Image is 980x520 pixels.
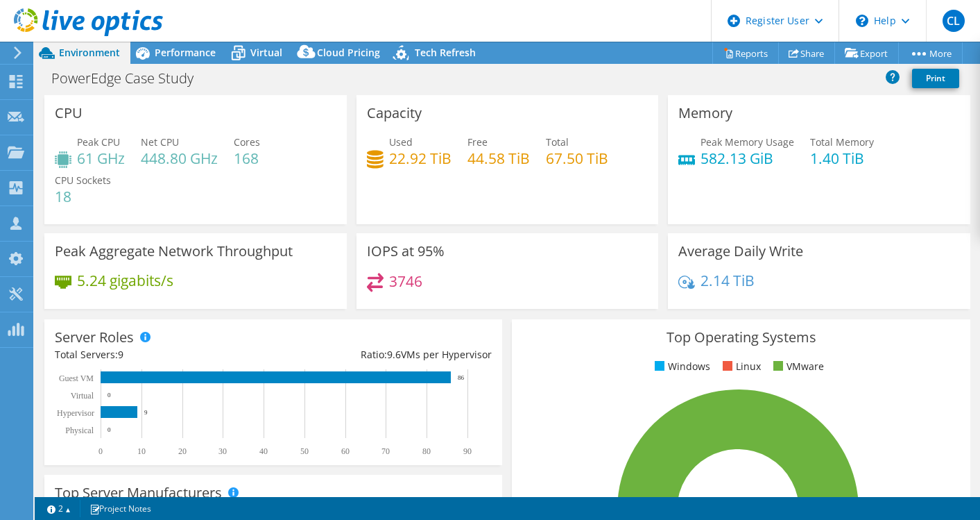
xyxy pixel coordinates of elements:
h4: 5.24 gigabits/s [77,273,173,288]
span: Cloud Pricing [317,46,380,59]
span: Total [546,135,569,149]
h3: Peak Aggregate Network Throughput [55,244,293,259]
text: 60 [341,446,350,456]
a: More [898,42,963,64]
span: Free [467,135,488,149]
text: 70 [381,446,390,456]
h4: 1.40 TiB [810,151,874,166]
text: Hypervisor [57,408,94,418]
h3: CPU [55,106,83,121]
h3: Top Server Manufacturers [55,485,222,501]
li: Windows [651,359,710,374]
a: Reports [712,42,779,64]
h3: IOPS at 95% [367,244,445,259]
h4: 44.58 TiB [467,151,530,166]
text: Guest VM [59,374,94,383]
h3: Server Roles [55,330,134,345]
text: 90 [463,446,472,456]
h4: 168 [234,151,260,166]
span: Peak Memory Usage [700,135,794,149]
h4: 61 GHz [77,151,125,166]
h4: 67.50 TiB [546,151,608,166]
text: 86 [458,374,465,381]
a: Print [912,69,959,88]
a: Export [834,42,899,64]
span: Tech Refresh [415,46,476,59]
span: 9 [118,348,123,361]
h4: 2.14 TiB [700,273,755,288]
span: Peak CPU [77,135,120,149]
h3: Memory [678,106,732,121]
span: Used [389,135,413,149]
text: Physical [65,426,94,435]
h1: PowerEdge Case Study [45,71,215,86]
a: Share [778,42,835,64]
div: Ratio: VMs per Hypervisor [273,347,492,362]
span: Virtual [250,46,282,59]
h3: Capacity [367,106,422,121]
span: Environment [59,46,120,59]
h4: 3746 [389,274,422,289]
a: 2 [37,500,80,517]
text: 9 [144,409,148,416]
text: 30 [218,446,227,456]
text: 40 [259,446,268,456]
text: Virtual [71,391,94,401]
span: Total Memory [810,135,874,149]
span: CPU Sockets [55,174,111,187]
svg: \n [856,15,868,27]
h3: Top Operating Systems [522,330,959,345]
text: 0 [108,392,111,399]
h4: 18 [55,189,111,204]
div: Total Servers: [55,347,273,362]
span: Net CPU [141,135,179,149]
span: Performance [155,46,216,59]
text: 0 [98,446,103,456]
h4: 448.80 GHz [141,151,218,166]
li: VMware [770,359,824,374]
a: Project Notes [80,500,161,517]
span: 9.6 [387,348,401,361]
span: Cores [234,135,260,149]
li: Linux [719,359,761,374]
text: 10 [137,446,146,456]
span: CL [943,10,965,32]
text: 20 [178,446,187,456]
text: 0 [108,426,111,433]
text: 50 [300,446,309,456]
h4: 582.13 GiB [700,151,794,166]
h3: Average Daily Write [678,244,803,259]
h4: 22.92 TiB [389,151,452,166]
text: 80 [422,446,431,456]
